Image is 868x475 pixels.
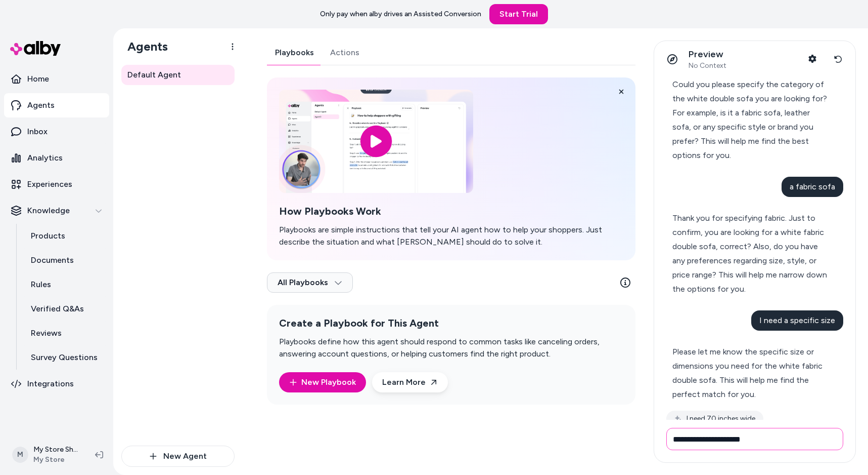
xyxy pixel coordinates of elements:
[279,336,623,360] p: Playbooks define how this agent should respond to common tasks like canceling orders, answering a...
[27,178,72,190] p: Experiences
[27,126,48,138] p: Inbox
[12,447,28,463] span: M
[21,224,109,248] a: Products
[689,61,726,70] span: No Context
[4,372,109,396] a: Integrations
[27,99,55,111] p: Agents
[33,445,79,455] p: My Store Shopify
[320,9,481,19] p: Only pay when alby drives an Assisted Conversion
[289,376,356,388] a: New Playbook
[127,69,181,81] span: Default Agent
[759,315,835,325] span: I need a specific size
[10,41,61,56] img: alby Logo
[279,224,623,248] p: Playbooks are simple instructions that tell your AI agent how to help your shoppers. Just describ...
[279,372,366,392] button: New Playbook
[267,41,322,65] a: Playbooks
[21,272,109,297] a: Rules
[33,455,79,465] span: My Store
[27,205,70,217] p: Knowledge
[4,93,109,117] a: Agents
[21,248,109,272] a: Documents
[267,272,353,293] button: All Playbooks
[279,205,623,218] h2: How Playbooks Work
[666,428,843,450] input: Write your prompt here
[489,4,548,24] a: Start Trial
[31,230,65,242] p: Products
[21,321,109,345] a: Reviews
[27,73,49,85] p: Home
[121,65,235,85] a: Default Agent
[121,446,235,467] button: New Agent
[31,279,51,291] p: Rules
[31,303,84,315] p: Verified Q&As
[4,199,109,223] button: Knowledge
[4,67,109,91] a: Home
[4,172,109,196] a: Experiences
[4,120,109,144] a: Inbox
[372,372,448,392] a: Learn More
[27,378,74,390] p: Integrations
[278,278,342,288] span: All Playbooks
[6,439,87,471] button: MMy Store ShopifyMy Store
[672,77,829,163] div: Could you please specify the category of the white double sofa you are looking for? For example, ...
[4,146,109,170] a: Analytics
[672,211,829,296] div: Thank you for specifying fabric. Just to confirm, you are looking for a white fabric double sofa,...
[689,49,726,60] p: Preview
[279,317,623,330] h2: Create a Playbook for This Agent
[119,39,168,54] h1: Agents
[27,152,63,164] p: Analytics
[672,345,829,402] div: Please let me know the specific size or dimensions you need for the white fabric double sofa. Thi...
[666,411,763,427] button: I need 70 inches wide
[790,182,835,191] span: a fabric sofa
[322,41,368,65] a: Actions
[31,327,62,339] p: Reviews
[31,351,98,364] p: Survey Questions
[31,254,74,266] p: Documents
[21,297,109,321] a: Verified Q&As
[21,345,109,370] a: Survey Questions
